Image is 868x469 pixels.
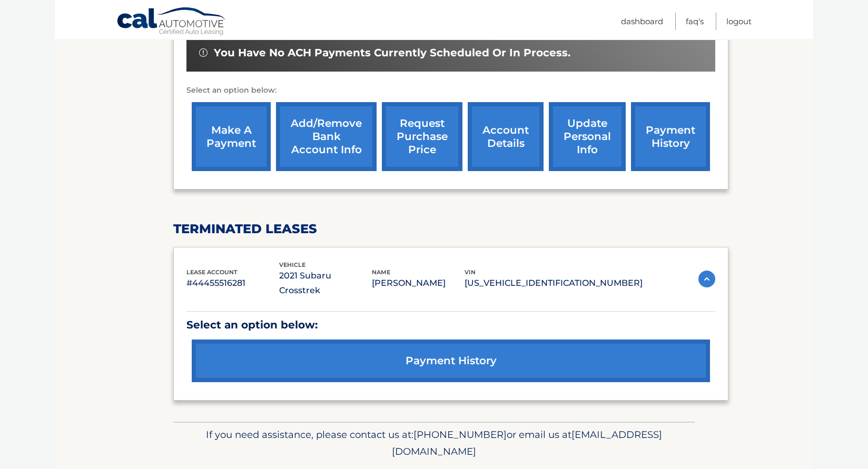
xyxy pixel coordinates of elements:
[372,268,390,276] span: name
[413,428,507,441] span: [PHONE_NUMBER]
[392,428,662,457] span: [EMAIL_ADDRESS][DOMAIN_NAME]
[199,48,208,57] img: alert-white.svg
[214,46,570,59] span: You have no ACH payments currently scheduled or in process.
[468,102,544,171] a: account details
[279,268,372,298] p: 2021 Subaru Crosstrek
[621,13,663,30] a: Dashboard
[276,102,377,171] a: Add/Remove bank account info
[180,426,688,460] p: If you need assistance, please contact us at: or email us at
[192,340,710,382] a: payment history
[116,7,227,37] a: Cal Automotive
[465,276,643,291] p: [US_VEHICLE_IDENTIFICATION_NUMBER]
[186,268,238,276] span: lease account
[173,221,728,237] h2: terminated leases
[465,268,476,276] span: vin
[372,276,465,291] p: [PERSON_NAME]
[186,316,715,334] p: Select an option below:
[631,102,710,171] a: payment history
[186,276,279,291] p: #44455516281
[686,13,704,30] a: FAQ's
[698,271,715,287] img: accordion-active.svg
[549,102,626,171] a: update personal info
[726,13,752,30] a: Logout
[186,84,715,97] p: Select an option below:
[382,102,462,171] a: request purchase price
[279,261,305,268] span: vehicle
[192,102,271,171] a: make a payment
